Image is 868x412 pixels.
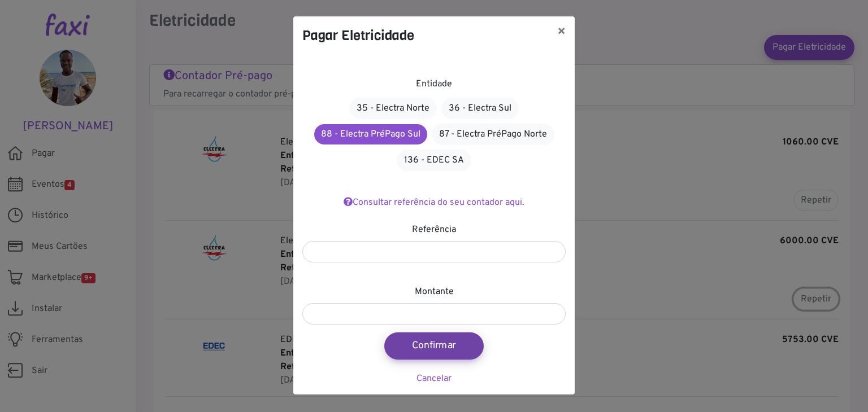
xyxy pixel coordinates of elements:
[432,124,554,145] a: 87 - Electra PréPago Norte
[349,98,437,119] a: 35 - Electra Norte
[412,223,456,236] label: Referência
[416,373,452,384] a: Cancelar
[416,77,452,91] label: Entidade
[384,332,484,360] button: Confirmar
[314,124,427,144] a: 88 - Electra PréPago Sul
[302,25,414,46] h4: Pagar Eletricidade
[397,150,471,171] a: 136 - EDEC SA
[441,98,519,119] a: 36 - Electra Sul
[344,197,524,208] a: Consultar referência do seu contador aqui.
[415,285,454,299] label: Montante
[548,16,575,48] button: ×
